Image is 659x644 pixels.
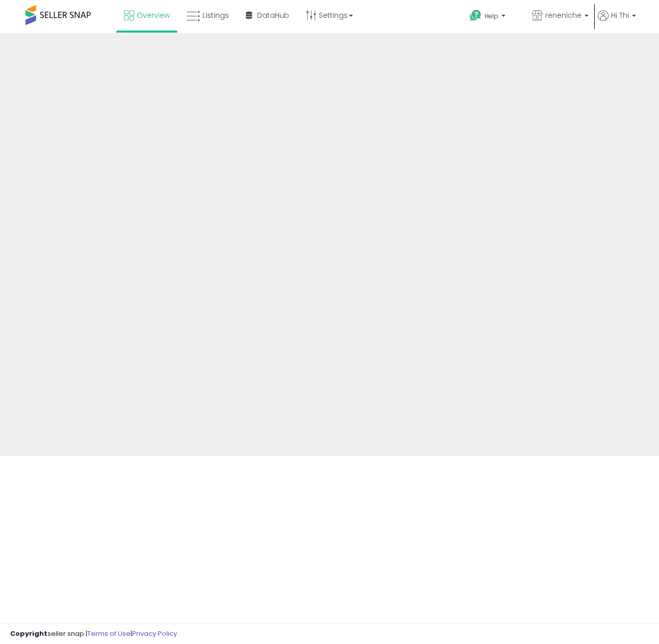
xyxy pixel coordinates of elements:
[611,10,629,20] span: Hi Thi
[257,10,289,20] span: DataHub
[545,10,581,20] span: reneniche
[598,10,636,33] a: Hi Thi
[137,10,170,20] span: Overview
[202,10,229,20] span: Listings
[485,12,498,20] span: Help
[469,9,482,22] i: Get Help
[462,2,523,33] a: Help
